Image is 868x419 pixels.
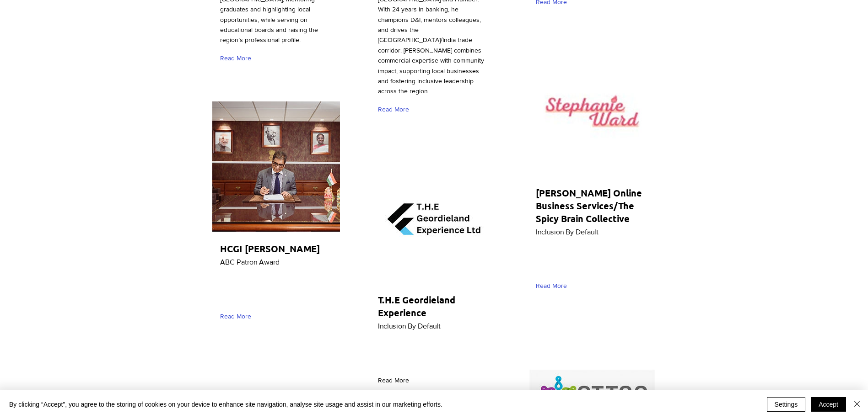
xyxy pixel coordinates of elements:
[220,308,255,324] div: Read More
[536,187,642,224] span: [PERSON_NAME] Online Business Services/The Spicy Brain Collective
[852,398,863,409] img: Close
[220,50,255,66] a: Read More
[220,258,280,266] span: ABC Patron Award
[9,400,442,408] span: By clicking “Accept”, you agree to the storing of cookies on your device to enhance site navigati...
[536,281,567,291] span: Read More
[378,372,413,388] div: Read More
[378,105,409,114] span: Read More
[767,397,806,412] button: Settings
[220,54,251,63] span: Read More
[220,312,251,321] span: Read More
[378,322,441,330] span: Inclusion By Default
[378,294,455,318] span: T.H.E Geordieland Experience
[536,278,571,294] div: Read More
[811,397,846,412] button: Accept
[378,101,413,117] a: Read More
[852,397,863,412] button: Close
[536,228,598,236] span: Inclusion By Default
[378,376,409,385] span: Read More
[220,243,320,255] span: HCGI [PERSON_NAME]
